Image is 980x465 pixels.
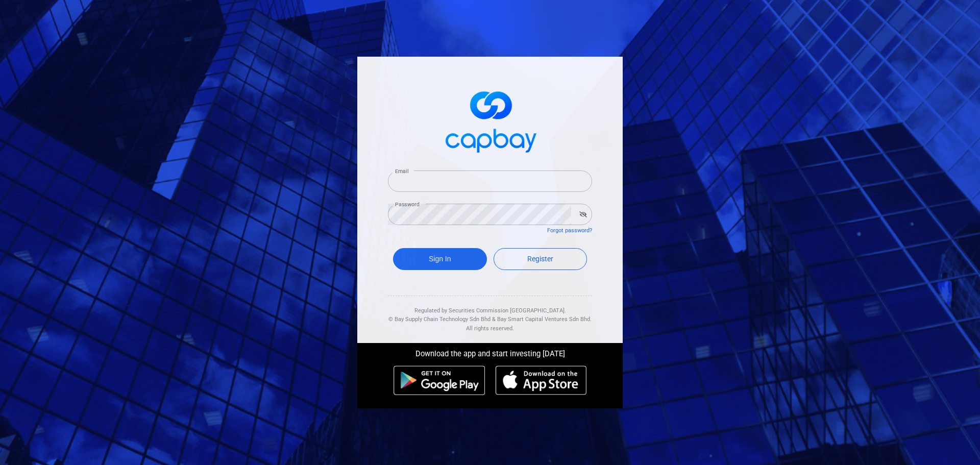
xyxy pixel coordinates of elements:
a: Forgot password? [547,227,592,234]
img: ios [496,365,586,395]
img: logo [439,82,541,158]
span: © Bay Supply Chain Technology Sdn Bhd [388,316,491,323]
label: Email [395,167,408,175]
img: android [394,365,485,395]
div: Regulated by Securities Commission [GEOGRAPHIC_DATA]. & All rights reserved. [388,296,592,333]
label: Password [395,201,420,208]
button: Sign In [393,248,487,270]
div: Download the app and start investing [DATE] [350,343,630,360]
a: Register [494,248,587,270]
span: Bay Smart Capital Ventures Sdn Bhd. [497,316,592,323]
span: Register [527,255,553,263]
